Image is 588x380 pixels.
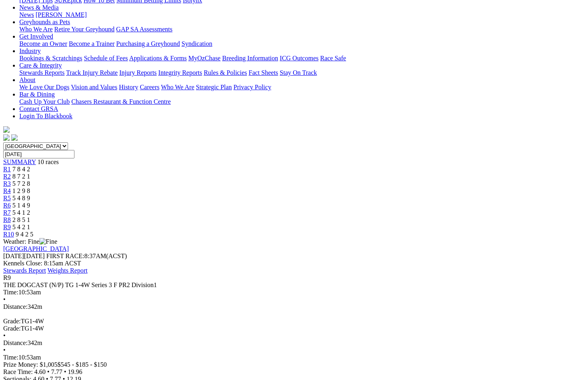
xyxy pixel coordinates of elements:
span: 8:37AM(ACST) [46,253,127,259]
span: 5 7 2 8 [12,180,30,187]
span: FIRST RACE: [46,253,84,259]
a: Retire Your Greyhound [54,26,115,33]
a: R10 [3,231,14,238]
a: Purchasing a Greyhound [116,40,180,47]
a: News [19,11,34,18]
div: 10:53am [3,289,585,296]
span: Distance: [3,339,27,346]
span: • [3,332,6,339]
span: $545 - $185 - $150 [58,361,107,368]
img: twitter.svg [11,134,18,141]
a: R7 [3,209,11,216]
span: • [3,296,6,303]
div: Bar & Dining [19,98,585,105]
span: [DATE] [3,253,24,259]
a: Privacy Policy [233,84,271,90]
a: News & Media [19,4,59,11]
div: Care & Integrity [19,69,585,76]
a: Industry [19,47,41,54]
div: Get Involved [19,40,585,47]
span: [DATE] [3,253,45,259]
span: 5 4 2 1 [12,224,30,230]
div: Prize Money: $1,005 [3,361,585,368]
a: MyOzChase [188,55,221,62]
a: We Love Our Dogs [19,84,69,90]
span: 4.60 [34,368,45,375]
a: Bar & Dining [19,91,55,98]
a: Applications & Forms [129,55,187,62]
a: Stewards Reports [19,69,64,76]
div: About [19,84,585,91]
span: • [3,347,6,353]
a: R3 [3,180,11,187]
span: 1 2 9 8 [12,187,30,194]
a: Who We Are [19,26,53,33]
a: Bookings & Scratchings [19,55,82,62]
span: R9 [3,274,11,281]
div: 10:53am [3,354,585,361]
a: Vision and Values [71,84,117,90]
span: Time: [3,289,19,296]
span: 2 8 5 1 [12,216,30,223]
a: Stay On Track [280,69,317,76]
a: History [119,84,138,90]
a: SUMMARY [3,158,36,165]
a: Track Injury Rebate [66,69,118,76]
a: Schedule of Fees [84,55,128,62]
span: 10 races [37,158,59,165]
a: [GEOGRAPHIC_DATA] [3,245,69,252]
a: Integrity Reports [158,69,202,76]
span: 7.77 [51,368,62,375]
span: 19.96 [68,368,83,375]
a: Care & Integrity [19,62,62,69]
a: R5 [3,195,11,201]
div: Kennels Close: 8:15am ACST [3,260,585,267]
span: Grade: [3,318,21,325]
a: Syndication [182,40,212,47]
a: R9 [3,224,11,230]
div: Industry [19,55,585,62]
div: Greyhounds as Pets [19,26,585,33]
span: 5 1 4 9 [12,202,30,209]
a: R4 [3,187,11,194]
a: Breeding Information [222,55,278,62]
div: TG1-4W [3,325,585,332]
img: logo-grsa-white.png [3,126,10,133]
div: THE DOGCAST (N/P) TG 1-4W Series 3 F PR2 Division1 [3,281,585,289]
span: • [64,368,66,375]
a: Careers [140,84,159,90]
a: Stewards Report [3,267,46,274]
input: Select date [3,150,74,158]
div: 342m [3,339,585,347]
div: 342m [3,303,585,310]
a: Race Safe [320,55,346,62]
a: About [19,76,35,83]
a: R1 [3,166,11,173]
span: R8 [3,216,11,223]
a: ICG Outcomes [280,55,318,62]
span: 5 4 8 9 [12,195,30,201]
a: Injury Reports [119,69,157,76]
img: facebook.svg [3,134,10,141]
a: Fact Sheets [249,69,278,76]
a: R6 [3,202,11,209]
span: Race Time: [3,368,33,375]
a: Who We Are [161,84,194,90]
img: Fine [39,238,57,245]
span: Distance: [3,303,27,310]
div: News & Media [19,11,585,18]
span: Time: [3,354,19,361]
a: R2 [3,173,11,180]
a: Strategic Plan [196,84,232,90]
a: GAP SA Assessments [116,26,173,33]
a: Greyhounds as Pets [19,18,70,25]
